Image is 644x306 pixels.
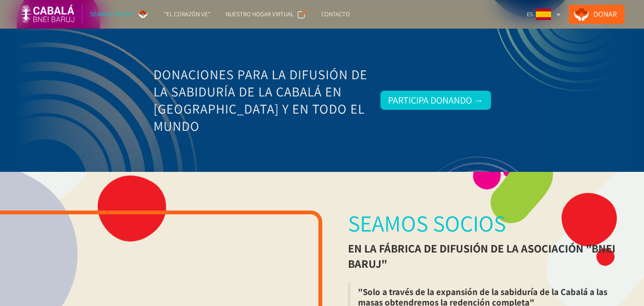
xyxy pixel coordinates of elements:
[348,210,506,237] div: Seamos socios
[164,10,210,19] div: "El corazón ve"
[388,93,483,108] div: Participa donando →
[90,10,133,19] div: SEAMOS SOCIOS
[523,5,565,24] div: ES
[218,5,314,24] a: NUESTRO HOGAR VIRTUAL
[314,5,358,24] a: Contacto
[348,241,618,271] div: en la fábrica de difusión de la Asociación "Bnei Baruj"
[156,5,218,24] a: "El corazón ve"
[225,10,294,19] div: NUESTRO HOGAR VIRTUAL
[321,10,350,19] div: Contacto
[82,5,156,24] a: SEAMOS SOCIOS
[569,5,624,24] a: Donar
[527,10,533,19] div: ES
[153,66,373,135] h3: Donaciones para la difusión de la Sabiduría de la Cabalá en [GEOGRAPHIC_DATA] y en todo el mundo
